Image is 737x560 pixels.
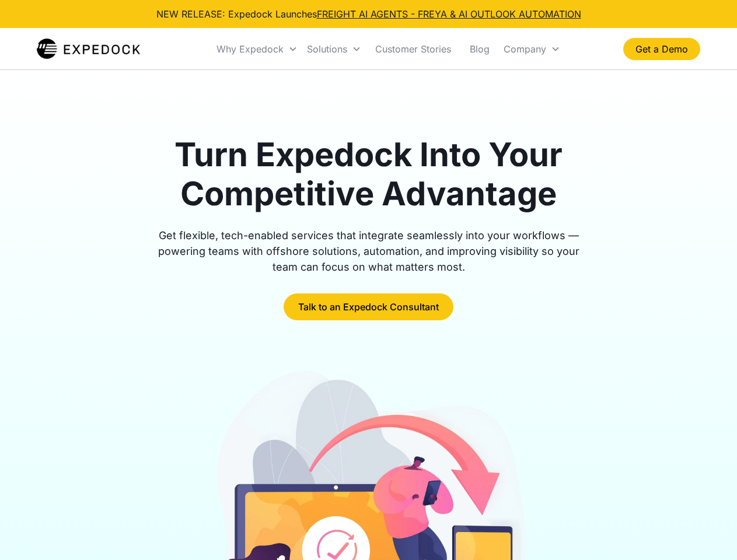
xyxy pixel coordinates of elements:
[145,135,593,213] h1: Turn Expedock Into Your Competitive Advantage
[302,29,366,69] div: Solutions
[37,37,140,61] img: Expedock Logo
[216,43,284,55] div: Why Expedock
[284,293,453,320] a: Talk to an Expedock Consultant
[499,29,565,69] div: Company
[460,29,499,69] a: Blog
[156,7,581,21] div: NEW RELEASE: Expedock Launches
[623,38,700,60] a: Get a Demo
[145,228,593,275] div: Get flexible, tech-enabled services that integrate seamlessly into your workflows — powering team...
[366,29,460,69] a: Customer Stories
[504,43,546,55] div: Company
[212,29,302,69] div: Why Expedock
[307,43,347,55] div: Solutions
[317,8,581,20] a: FREIGHT AI AGENTS - FREYA & AI OUTLOOK AUTOMATION
[37,37,140,61] a: home
[679,504,737,560] iframe: Chat Widget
